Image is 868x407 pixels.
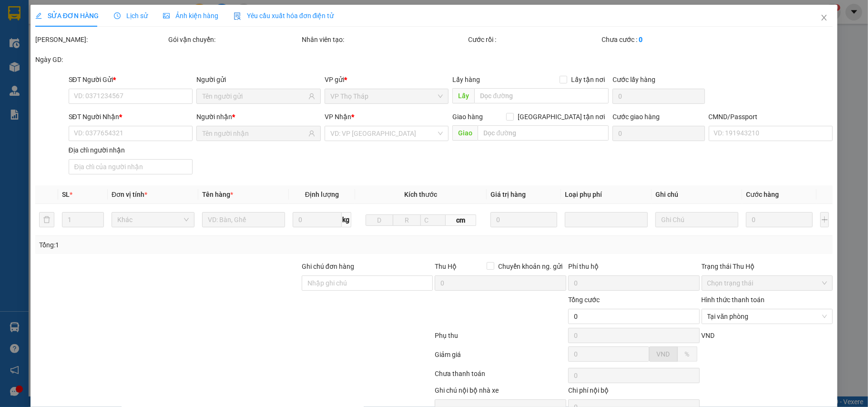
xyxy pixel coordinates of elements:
[474,88,609,103] input: Dọc đường
[702,332,715,339] span: VND
[35,12,99,20] span: SỬA ĐƠN HÀNG
[702,296,765,304] label: Hình thức thanh toán
[452,125,478,141] span: Giao
[435,385,566,399] div: Ghi chú nội bộ nhà xe
[613,113,660,121] label: Cước giao hàng
[452,76,480,83] span: Lấy hàng
[820,212,829,227] button: plus
[568,296,600,304] span: Tổng cước
[202,128,306,139] input: Tên người nhận
[69,145,193,155] div: Địa chỉ người nhận
[302,275,433,291] input: Ghi chú đơn hàng
[613,89,705,104] input: Cước lấy hàng
[435,263,457,270] span: Thu Hộ
[709,112,833,122] div: CMND/Passport
[567,74,609,85] span: Lấy tận nơi
[494,261,566,272] span: Chuyển khoản ng. gửi
[325,113,351,121] span: VP Nhận
[308,93,315,100] span: user
[657,350,670,358] span: VND
[490,212,557,227] input: 0
[35,54,167,65] div: Ngày GD:
[234,12,241,20] img: icon
[514,112,609,122] span: [GEOGRAPHIC_DATA] tận nơi
[434,330,567,347] div: Phụ thu
[305,191,339,198] span: Định lượng
[196,112,321,122] div: Người nhận
[652,185,742,204] th: Ghi chú
[746,191,779,198] span: Cước hàng
[434,349,567,366] div: Giảm giá
[117,213,189,227] span: Khác
[820,14,828,21] span: close
[69,112,193,122] div: SĐT Người Nhận
[112,191,147,198] span: Đơn vị tính
[702,261,833,272] div: Trạng thái Thu Hộ
[163,12,170,19] span: picture
[446,214,476,226] span: cm
[366,214,394,226] input: D
[811,5,837,31] button: Close
[613,76,655,83] label: Cước lấy hàng
[302,263,354,270] label: Ghi chú đơn hàng
[490,191,526,198] span: Giá trị hàng
[39,212,54,227] button: delete
[69,159,193,174] input: Địa chỉ của người nhận
[202,191,233,198] span: Tên hàng
[655,212,738,227] input: Ghi Chú
[434,368,567,385] div: Chưa thanh toán
[325,74,449,85] div: VP gửi
[568,261,700,275] div: Phí thu hộ
[568,385,700,399] div: Chi phí nội bộ
[746,212,813,227] input: 0
[404,191,437,198] span: Kích thước
[35,12,42,19] span: edit
[168,34,300,45] div: Gói vận chuyển:
[302,34,466,45] div: Nhân viên tạo:
[163,12,218,20] span: Ảnh kiện hàng
[308,130,315,137] span: user
[202,91,306,102] input: Tên người gửi
[478,125,609,141] input: Dọc đường
[330,89,443,103] span: VP Thọ Tháp
[202,212,285,227] input: VD: Bàn, Ghế
[342,212,351,227] span: kg
[707,309,827,324] span: Tại văn phòng
[452,113,483,121] span: Giao hàng
[639,36,643,43] b: 0
[452,88,474,103] span: Lấy
[35,34,167,45] div: [PERSON_NAME]:
[468,34,600,45] div: Cước rồi :
[685,350,690,358] span: %
[561,185,652,204] th: Loại phụ phí
[234,12,334,20] span: Yêu cầu xuất hóa đơn điện tử
[114,12,148,20] span: Lịch sử
[613,126,705,141] input: Cước giao hàng
[69,74,193,85] div: SĐT Người Gửi
[114,12,121,19] span: clock-circle
[39,240,336,250] div: Tổng: 1
[602,34,733,45] div: Chưa cước :
[62,191,70,198] span: SL
[420,214,446,226] input: C
[196,74,321,85] div: Người gửi
[707,276,827,290] span: Chọn trạng thái
[393,214,421,226] input: R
